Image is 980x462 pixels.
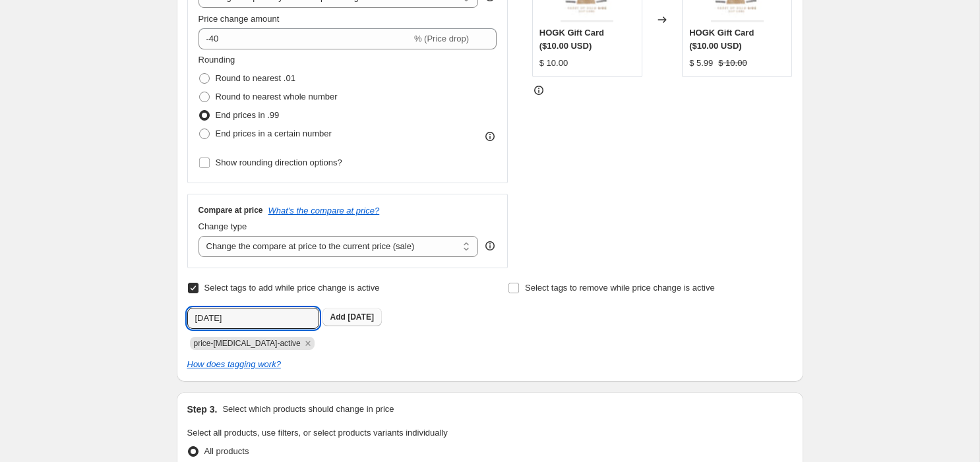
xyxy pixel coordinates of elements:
span: End prices in a certain number [216,129,332,138]
button: What's the compare at price? [268,206,380,216]
span: Change type [199,221,247,231]
span: Select tags to remove while price change is active [525,283,715,293]
div: help [483,239,497,252]
span: All products [204,446,249,456]
p: Select which products should change in price [222,403,394,416]
span: price-change-job-active [194,339,301,348]
span: % (Price drop) [414,34,469,43]
span: Price change amount [199,14,280,24]
div: $ 10.00 [539,57,568,70]
b: Add [330,312,346,322]
span: HOGK Gift Card ($10.00 USD) [539,28,604,51]
span: Select all products, use filters, or select products variants individually [187,428,448,438]
span: Round to nearest .01 [216,73,295,83]
input: -15 [199,28,412,49]
input: Select tags to add [187,308,319,329]
div: $ 5.99 [689,57,713,70]
strike: $ 10.00 [718,57,747,70]
a: How does tagging work? [187,359,281,369]
span: [DATE] [348,312,374,322]
span: Select tags to add while price change is active [204,283,380,293]
span: Show rounding direction options? [216,158,342,167]
span: Round to nearest whole number [216,92,338,101]
span: Rounding [199,55,235,65]
h2: Step 3. [187,403,218,416]
button: Add [DATE] [322,308,382,326]
span: End prices in .99 [216,110,280,120]
button: Remove price-change-job-active [302,337,314,349]
h3: Compare at price [199,205,263,216]
span: HOGK Gift Card ($10.00 USD) [689,28,754,51]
